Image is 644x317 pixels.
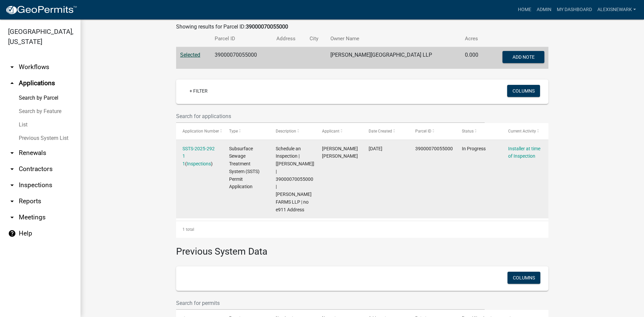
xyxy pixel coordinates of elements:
[182,129,219,134] span: Application Number
[269,123,316,139] datatable-header-cell: Description
[8,63,16,71] i: arrow_drop_down
[554,3,595,16] a: My Dashboard
[8,79,16,87] i: arrow_drop_up
[322,146,358,159] span: Peter Ross Johnson
[415,129,431,134] span: Parcel ID
[8,229,16,237] i: help
[8,149,16,157] i: arrow_drop_down
[229,146,260,190] span: Subsurface Sewage Treatment System (SSTS) Permit Application
[502,123,548,139] datatable-header-cell: Current Activity
[507,85,540,97] button: Columns
[8,165,16,173] i: arrow_drop_down
[176,296,485,310] input: Search for permits
[176,221,548,238] div: 1 total
[415,146,453,151] span: 39000070055000
[223,123,269,139] datatable-header-cell: Type
[507,272,540,284] button: Columns
[369,146,382,151] span: 07/23/2025
[211,47,272,69] td: 39000070055000
[369,129,392,134] span: Date Created
[8,197,16,205] i: arrow_drop_down
[461,31,487,47] th: Acres
[176,238,548,259] h3: Previous System Data
[316,123,362,139] datatable-header-cell: Applicant
[8,213,16,221] i: arrow_drop_down
[534,3,554,16] a: Admin
[326,31,461,47] th: Owner Name
[184,85,213,97] a: + Filter
[362,123,409,139] datatable-header-cell: Date Created
[229,129,238,134] span: Type
[272,31,306,47] th: Address
[182,146,215,167] a: SSTS-2025-292 1 1
[322,129,339,134] span: Applicant
[409,123,455,139] datatable-header-cell: Parcel ID
[462,129,474,134] span: Status
[502,51,544,63] button: Add Note
[515,3,534,16] a: Home
[176,123,223,139] datatable-header-cell: Application Number
[187,161,211,166] a: Inspections
[508,129,536,134] span: Current Activity
[306,31,326,47] th: City
[180,52,200,58] a: Selected
[326,47,461,69] td: [PERSON_NAME][GEOGRAPHIC_DATA] LLP
[176,23,548,31] div: Showing results for Parcel ID:
[246,23,288,30] strong: 39000070055000
[182,145,216,168] div: ( )
[512,54,534,60] span: Add Note
[455,123,502,139] datatable-header-cell: Status
[176,109,485,123] input: Search for applications
[462,146,486,151] span: In Progress
[8,181,16,189] i: arrow_drop_down
[595,3,639,16] a: alexisnewark
[276,129,296,134] span: Description
[276,146,314,212] span: Schedule an Inspection | [Sheila Dahl] | 39000070055000 | WESTBY FARMS LLP | no e911 Address
[508,146,540,159] a: Installer at time of Inspection
[211,31,272,47] th: Parcel ID
[461,47,487,69] td: 0.000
